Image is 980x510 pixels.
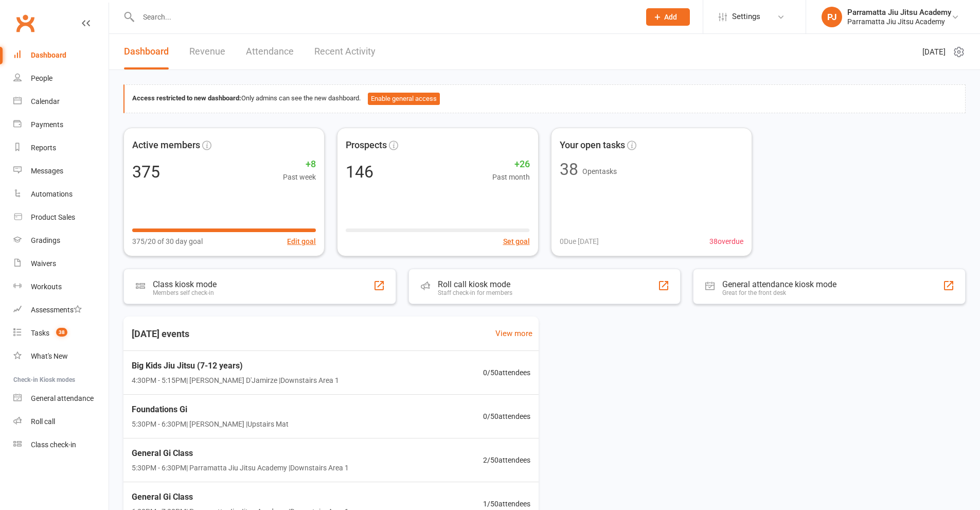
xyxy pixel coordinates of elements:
[132,138,200,153] span: Active members
[13,160,109,183] a: Messages
[560,138,625,153] span: Your open tasks
[483,454,530,466] span: 2 / 50 attendees
[31,167,63,175] div: Messages
[123,325,198,343] h3: [DATE] events
[31,120,63,129] div: Payments
[132,490,349,504] span: General Gi Class
[847,8,951,17] div: Parramatta Jiu Jitsu Academy
[13,433,109,456] a: Class kiosk mode
[31,441,76,449] div: Class check-in
[153,289,217,296] div: Members self check-in
[13,206,109,229] a: Product Sales
[31,306,82,314] div: Assessments
[132,403,289,416] span: Foundations Gi
[13,44,109,67] a: Dashboard
[132,462,349,473] span: 5:30PM - 6:30PM | Parramatta Jiu Jitsu Academy | Downstairs Area 1
[31,283,62,291] div: Workouts
[709,236,743,247] span: 38 overdue
[13,136,109,160] a: Reports
[13,67,109,90] a: People
[847,17,951,26] div: Parramatta Jiu Jitsu Academy
[822,7,842,27] div: PJ
[368,93,440,105] button: Enable general access
[153,279,217,289] div: Class kiosk mode
[132,164,160,180] div: 375
[13,345,109,368] a: What's New
[132,93,957,105] div: Only admins can see the new dashboard.
[283,157,316,172] span: +8
[13,387,109,410] a: General attendance kiosk mode
[346,138,387,153] span: Prospects
[560,161,578,178] div: 38
[246,34,294,69] a: Attendance
[13,322,109,345] a: Tasks 38
[132,375,339,386] span: 4:30PM - 5:15PM | [PERSON_NAME] D'Jamirze | Downstairs Area 1
[12,10,38,36] a: Clubworx
[124,34,169,69] a: Dashboard
[13,275,109,298] a: Workouts
[13,183,109,206] a: Automations
[31,74,52,82] div: People
[132,359,339,373] span: Big Kids Jiu Jitsu (7-12 years)
[483,411,530,422] span: 0 / 50 attendees
[31,259,56,268] div: Waivers
[722,289,836,296] div: Great for the front desk
[287,236,316,247] button: Edit goal
[483,498,530,509] span: 1 / 50 attendees
[13,252,109,275] a: Waivers
[560,236,599,247] span: 0 Due [DATE]
[31,394,94,402] div: General attendance
[922,46,946,58] span: [DATE]
[31,417,55,426] div: Roll call
[56,328,67,337] span: 38
[483,367,530,378] span: 0 / 50 attendees
[31,97,60,105] div: Calendar
[31,236,60,244] div: Gradings
[132,94,241,102] strong: Access restricted to new dashboard:
[492,171,530,183] span: Past month
[13,298,109,322] a: Assessments
[582,167,617,175] span: Open tasks
[732,5,760,28] span: Settings
[664,13,677,21] span: Add
[132,418,289,430] span: 5:30PM - 6:30PM | [PERSON_NAME] | Upstairs Mat
[31,144,56,152] div: Reports
[722,279,836,289] div: General attendance kiosk mode
[503,236,530,247] button: Set goal
[31,213,75,221] div: Product Sales
[283,171,316,183] span: Past week
[132,236,203,247] span: 375/20 of 30 day goal
[13,90,109,113] a: Calendar
[13,410,109,433] a: Roll call
[646,8,690,26] button: Add
[135,10,633,24] input: Search...
[13,229,109,252] a: Gradings
[31,51,66,59] div: Dashboard
[132,447,349,460] span: General Gi Class
[346,164,373,180] div: 146
[495,327,532,340] a: View more
[31,190,73,198] div: Automations
[314,34,376,69] a: Recent Activity
[492,157,530,172] span: +26
[31,352,68,360] div: What's New
[189,34,225,69] a: Revenue
[438,279,512,289] div: Roll call kiosk mode
[438,289,512,296] div: Staff check-in for members
[13,113,109,136] a: Payments
[31,329,49,337] div: Tasks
